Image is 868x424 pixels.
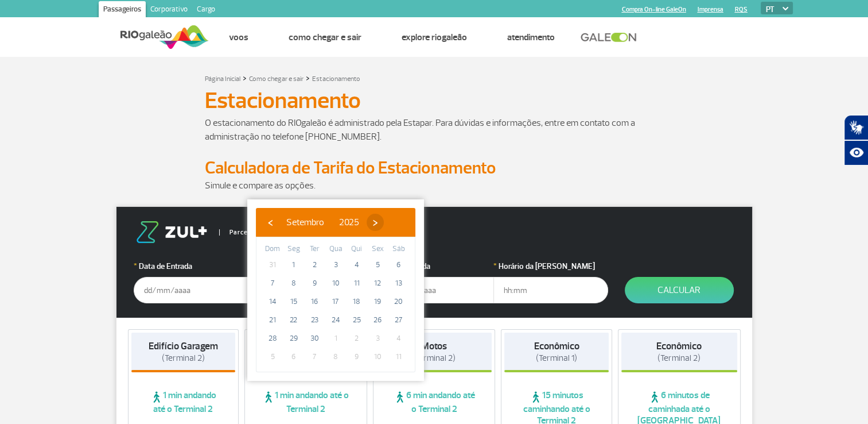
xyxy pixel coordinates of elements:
span: 19 [368,292,387,311]
span: 9 [305,274,324,292]
div: Plugin de acessibilidade da Hand Talk. [844,115,868,165]
span: 5 [368,256,387,274]
th: weekday [388,243,409,256]
h2: Calculadora de Tarifa do Estacionamento [205,157,664,179]
a: Atendimento [507,32,555,43]
span: (Terminal 1) [536,353,577,364]
button: 2025 [332,214,367,231]
input: hh:mm [493,277,608,303]
th: weekday [367,243,388,256]
a: Cargo [192,1,220,20]
strong: Econômico [656,340,702,352]
span: 27 [390,311,408,329]
a: Estacionamento [312,75,360,83]
p: Simule e compare as opções. [205,179,664,192]
span: 10 [368,348,387,366]
span: 13 [390,274,408,292]
span: 6 [390,256,408,274]
span: 18 [348,292,366,311]
a: Como chegar e sair [249,75,303,83]
span: 22 [285,311,303,329]
a: RQS [735,6,748,13]
span: 1 min andando até o Terminal 2 [248,390,364,415]
span: 30 [305,329,324,348]
span: 2 [348,329,366,348]
bs-datepicker-container: calendar [247,199,424,381]
span: 23 [305,311,324,329]
span: 4 [390,329,408,348]
span: 11 [390,348,408,366]
span: 8 [285,274,303,292]
a: > [306,71,310,84]
label: Horário da [PERSON_NAME] [493,260,608,272]
span: 17 [326,292,345,311]
input: dd/mm/aaaa [134,277,248,303]
span: 11 [348,274,366,292]
span: 16 [305,292,324,311]
span: 6 min andando até o Terminal 2 [376,390,492,415]
span: 8 [326,348,345,366]
strong: Motos [421,340,447,352]
label: Data de Entrada [134,260,248,272]
strong: Econômico [534,340,579,352]
span: 29 [285,329,303,348]
span: (Terminal 2) [162,353,205,364]
a: Passageiros [99,1,146,20]
button: Setembro [279,214,332,231]
span: 5 [263,348,282,366]
span: 25 [348,311,366,329]
label: Data da Saída [379,260,494,272]
button: Abrir recursos assistivos. [844,140,868,165]
span: 26 [368,311,387,329]
a: Voos [229,32,248,43]
a: Página Inicial [205,75,240,83]
span: Parceiro Oficial [219,229,278,236]
span: 14 [263,292,282,311]
span: 2 [305,256,324,274]
img: logo-zul.png [134,221,209,243]
span: 24 [326,311,345,329]
th: weekday [283,243,305,256]
span: 31 [263,256,282,274]
th: weekday [325,243,347,256]
span: 7 [263,274,282,292]
span: 9 [348,348,366,366]
a: > [243,71,247,84]
span: Setembro [286,217,324,228]
span: 12 [368,274,387,292]
span: 6 [285,348,303,366]
a: Corporativo [146,1,192,20]
a: Explore RIOgaleão [402,32,467,43]
span: 1 min andando até o Terminal 2 [131,390,236,415]
button: ‹ [262,214,279,231]
span: 15 [285,292,303,311]
p: O estacionamento do RIOgaleão é administrado pela Estapar. Para dúvidas e informações, entre em c... [205,116,664,144]
span: 10 [326,274,345,292]
span: 4 [348,256,366,274]
input: dd/mm/aaaa [379,277,494,303]
span: 3 [368,329,387,348]
th: weekday [304,243,325,256]
button: Abrir tradutor de língua de sinais. [844,115,868,140]
h1: Estacionamento [205,91,664,110]
th: weekday [346,243,367,256]
span: (Terminal 2) [412,353,456,364]
span: 1 [285,256,303,274]
th: weekday [262,243,283,256]
strong: Edifício Garagem [149,340,218,352]
span: 1 [326,329,345,348]
span: 21 [263,311,282,329]
a: Compra On-line GaleOn [622,6,686,13]
a: Imprensa [698,6,723,13]
span: 3 [326,256,345,274]
span: 2025 [339,217,359,228]
span: 7 [305,348,324,366]
span: (Terminal 2) [657,353,700,364]
span: 28 [263,329,282,348]
button: Calcular [625,277,734,303]
button: › [367,214,384,231]
bs-datepicker-navigation-view: ​ ​ ​ [262,215,384,226]
span: 20 [390,292,408,311]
